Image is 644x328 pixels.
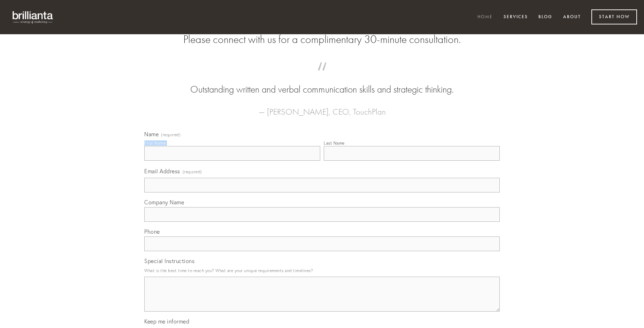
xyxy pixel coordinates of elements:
[144,131,159,138] span: Name
[155,69,489,83] span: “
[161,133,181,137] span: (required)
[591,9,637,24] a: Start Now
[324,140,345,146] div: Last Name
[144,318,189,325] span: Keep me informed
[144,266,500,275] p: What is the best time to reach you? What are your unique requirements and timelines?
[183,167,202,176] span: (required)
[144,33,500,46] h2: Please connect with us for a complimentary 30-minute consultation.
[559,12,585,23] a: About
[534,12,557,23] a: Blog
[144,228,160,235] span: Phone
[155,69,489,96] blockquote: Outstanding written and verbal communication skills and strategic thinking.
[144,257,194,264] span: Special Instructions
[155,96,489,119] figcaption: — [PERSON_NAME], CEO, TouchPlan
[144,199,184,206] span: Company Name
[144,140,166,146] div: First Name
[499,12,532,23] a: Services
[7,7,59,27] img: brillianta - research, strategy, marketing
[473,12,497,23] a: Home
[144,168,180,175] span: Email Address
